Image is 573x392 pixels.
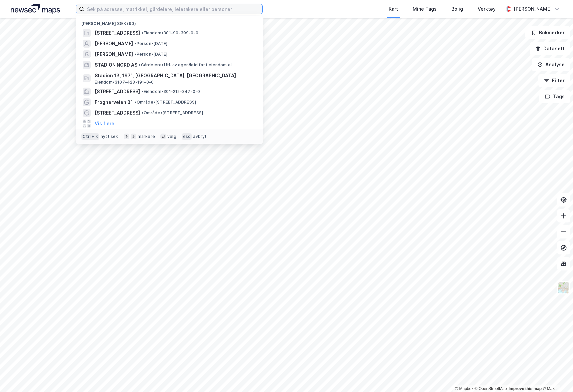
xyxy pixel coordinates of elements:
div: Verktøy [478,5,496,13]
iframe: Chat Widget [540,360,573,392]
img: Z [557,281,570,294]
span: [STREET_ADDRESS] [95,109,140,117]
span: Eiendom • 301-90-399-0-0 [141,30,198,36]
a: Improve this map [509,386,542,391]
span: Eiendom • 3107-423-191-0-0 [95,80,154,85]
span: Område • [STREET_ADDRESS] [134,100,196,105]
button: Analyse [532,58,570,71]
span: • [141,89,143,94]
button: Filter [538,74,570,87]
span: Område • [STREET_ADDRESS] [141,110,203,116]
span: Frognerveien 31 [95,98,133,106]
div: Kart [389,5,398,13]
div: velg [167,134,176,139]
div: Ctrl + k [81,133,99,140]
button: Vis flere [95,120,114,128]
button: Bokmerker [525,26,570,39]
span: Gårdeiere • Utl. av egen/leid fast eiendom el. [139,62,233,68]
span: Stadion 13, 1671, [GEOGRAPHIC_DATA], [GEOGRAPHIC_DATA] [95,72,255,80]
span: • [134,52,136,57]
span: • [139,62,141,67]
span: • [134,41,136,46]
span: Person • [DATE] [134,52,167,57]
span: Eiendom • 301-212-347-0-0 [141,89,200,94]
span: Person • [DATE] [134,41,167,46]
span: STADION NORD AS [95,61,137,69]
div: Mine Tags [413,5,437,13]
div: nytt søk [101,134,118,139]
div: esc [182,133,192,140]
span: [STREET_ADDRESS] [95,88,140,96]
img: logo.a4113a55bc3d86da70a041830d287a7e.svg [11,4,60,14]
a: OpenStreetMap [475,386,507,391]
div: [PERSON_NAME] [514,5,552,13]
div: Bolig [451,5,463,13]
span: [PERSON_NAME] [95,50,133,58]
span: [PERSON_NAME] [95,40,133,48]
div: markere [138,134,155,139]
span: • [134,100,136,105]
button: Tags [539,90,570,103]
button: Datasett [530,42,570,55]
span: [STREET_ADDRESS] [95,29,140,37]
span: • [141,30,143,35]
span: • [141,110,143,115]
div: [PERSON_NAME] søk (90) [76,16,263,28]
input: Søk på adresse, matrikkel, gårdeiere, leietakere eller personer [84,4,262,14]
a: Mapbox [455,386,473,391]
div: avbryt [193,134,207,139]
